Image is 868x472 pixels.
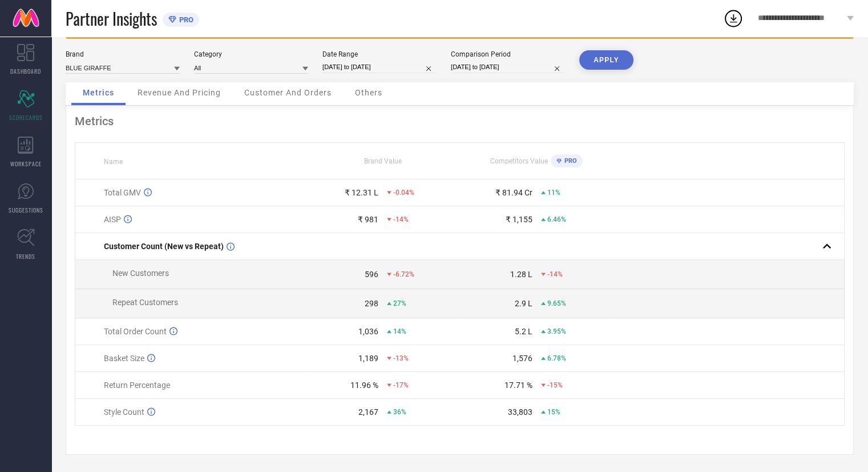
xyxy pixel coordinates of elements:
[506,215,532,224] div: ₹ 1,155
[495,188,532,197] div: ₹ 81.94 Cr
[365,270,378,279] div: 596
[104,354,144,363] span: Basket Size
[112,298,178,307] span: Repeat Customers
[176,15,193,24] span: PRO
[104,381,170,390] span: Return Percentage
[393,270,414,278] span: -6.72%
[358,354,378,363] div: 1,189
[393,408,406,416] span: 36%
[365,299,378,308] div: 298
[547,408,560,416] span: 15%
[504,381,532,390] div: 17.71 %
[515,327,532,336] div: 5.2 L
[579,50,633,70] button: APPLY
[393,381,409,389] span: -17%
[547,215,566,223] span: 6.46%
[66,50,180,58] div: Brand
[104,215,121,224] span: AISP
[9,113,43,122] span: SCORECARDS
[562,157,577,165] span: PRO
[104,158,123,166] span: Name
[723,8,744,29] div: Open download list
[451,61,565,73] input: Select comparison period
[194,50,308,58] div: Category
[515,299,532,308] div: 2.9 L
[350,381,378,390] div: 11.96 %
[393,215,409,223] span: -14%
[358,327,378,336] div: 1,036
[490,157,548,165] span: Competitors Value
[358,215,378,224] div: ₹ 981
[512,354,532,363] div: 1,576
[355,88,382,97] span: Others
[393,354,409,362] span: -13%
[547,354,566,362] span: 6.78%
[393,189,414,197] span: -0.04%
[322,61,437,73] input: Select date range
[104,242,224,251] span: Customer Count (New vs Repeat)
[83,88,114,97] span: Metrics
[10,67,41,75] span: DASHBOARD
[75,114,845,128] div: Metrics
[393,299,406,307] span: 27%
[547,299,566,307] span: 9.65%
[244,88,332,97] span: Customer And Orders
[547,381,563,389] span: -15%
[358,407,378,417] div: 2,167
[104,327,167,336] span: Total Order Count
[510,270,532,279] div: 1.28 L
[138,88,221,97] span: Revenue And Pricing
[322,50,437,58] div: Date Range
[451,50,565,58] div: Comparison Period
[547,189,560,197] span: 11%
[508,407,532,417] div: 33,803
[393,327,406,335] span: 14%
[364,157,402,165] span: Brand Value
[9,206,43,214] span: SUGGESTIONS
[547,327,566,335] span: 3.95%
[66,7,157,30] span: Partner Insights
[104,407,144,417] span: Style Count
[112,269,169,278] span: New Customers
[345,188,378,197] div: ₹ 12.31 L
[104,188,141,197] span: Total GMV
[10,159,42,168] span: WORKSPACE
[16,252,35,261] span: TRENDS
[547,270,563,278] span: -14%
